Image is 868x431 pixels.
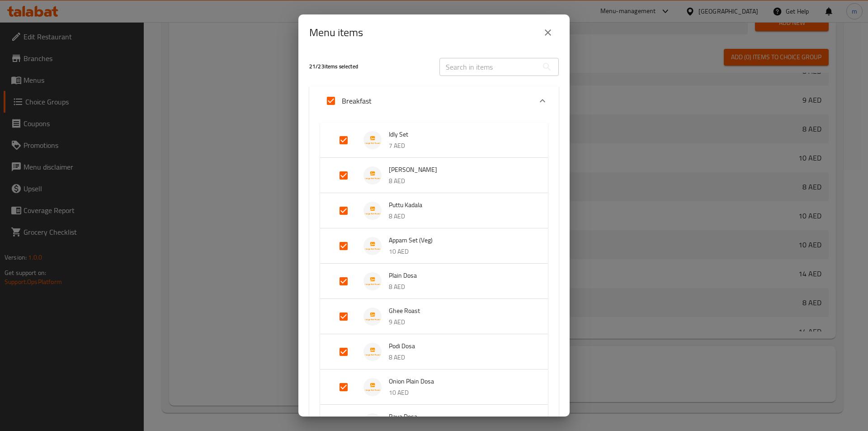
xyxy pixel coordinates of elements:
[363,202,382,220] img: Puttu Kadala
[389,129,530,140] span: Idly Set
[363,237,382,255] img: Appam Set (Veg)
[320,193,548,228] div: Expand
[309,86,559,115] div: Expand
[389,352,530,363] p: 8 AED
[389,164,530,175] span: [PERSON_NAME]
[320,264,548,299] div: Expand
[320,334,548,369] div: Expand
[363,131,382,149] img: Idly Set
[389,305,530,317] span: Ghee Roast
[363,308,382,326] img: Ghee Roast
[389,281,530,293] p: 8 AED
[342,95,372,106] p: Breakfast
[389,235,530,246] span: Appam Set (Veg)
[363,272,382,290] img: Plain Dosa
[363,166,382,185] img: Poori Bhaji
[389,387,530,398] p: 10 AED
[389,376,530,387] span: Onion Plain Dosa
[320,123,548,158] div: Expand
[309,25,363,40] h2: Menu items
[389,211,530,222] p: 8 AED
[389,199,530,211] span: Puttu Kadala
[363,343,382,361] img: Podi Dosa
[537,22,559,43] button: close
[389,411,530,422] span: Rava Dosa
[320,158,548,193] div: Expand
[389,140,530,152] p: 7 AED
[389,341,530,352] span: Podi Dosa
[389,246,530,257] p: 10 AED
[389,317,530,328] p: 9 AED
[320,228,548,264] div: Expand
[389,175,530,187] p: 8 AED
[439,58,538,76] input: Search in items
[320,369,548,405] div: Expand
[320,299,548,334] div: Expand
[363,378,382,396] img: Onion Plain Dosa
[309,63,429,71] h5: 21 / 23 items selected
[389,270,530,281] span: Plain Dosa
